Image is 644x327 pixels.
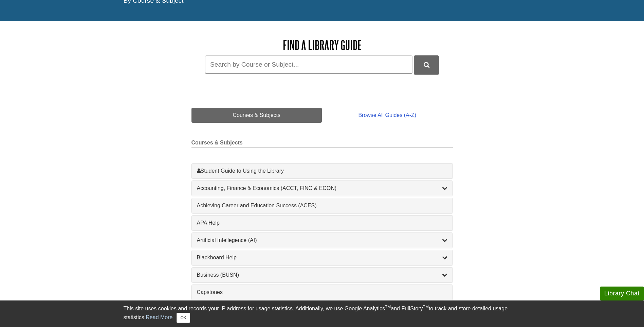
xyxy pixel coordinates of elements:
a: Accounting, Finance & Economics (ACCT, FINC & ECON) [197,184,447,192]
a: Artificial Intellegence (AI) [197,236,447,244]
h2: Find a Library Guide [191,38,453,52]
a: Read More [146,314,172,320]
a: Business (BUSN) [197,271,447,279]
button: Library Chat [600,287,644,300]
a: Blackboard Help [197,254,447,262]
sup: TM [423,305,429,309]
a: Capstones [197,288,447,296]
div: This site uses cookies and records your IP address for usage statistics. Additionally, we use Goo... [124,305,521,323]
a: Courses & Subjects [191,108,322,123]
a: Student Guide to Using the Library [197,167,447,175]
a: Achieving Career and Education Success (ACES) [197,202,447,210]
i: Search Library Guides [424,62,429,68]
a: APA Help [197,219,447,227]
button: Close [177,313,190,323]
sup: TM [385,305,391,309]
button: DU Library Guides Search [414,55,439,74]
input: Search by Course or Subject... [205,55,412,73]
h2: Courses & Subjects [191,140,453,148]
a: Browse All Guides (A-Z) [322,108,453,123]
